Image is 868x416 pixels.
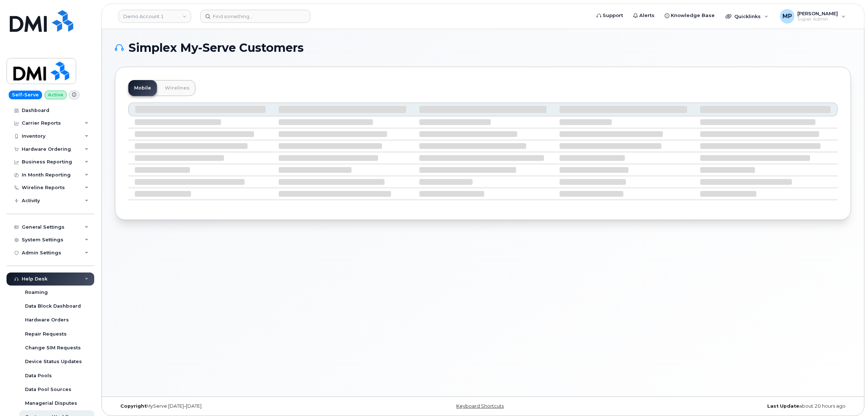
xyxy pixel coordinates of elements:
[128,80,157,96] a: Mobile
[129,42,304,53] span: Simplex My-Serve Customers
[767,403,799,409] strong: Last Update
[120,403,146,409] strong: Copyright
[159,80,195,96] a: Wirelines
[606,403,851,409] div: about 20 hours ago
[115,403,360,409] div: MyServe [DATE]–[DATE]
[456,403,504,409] a: Keyboard Shortcuts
